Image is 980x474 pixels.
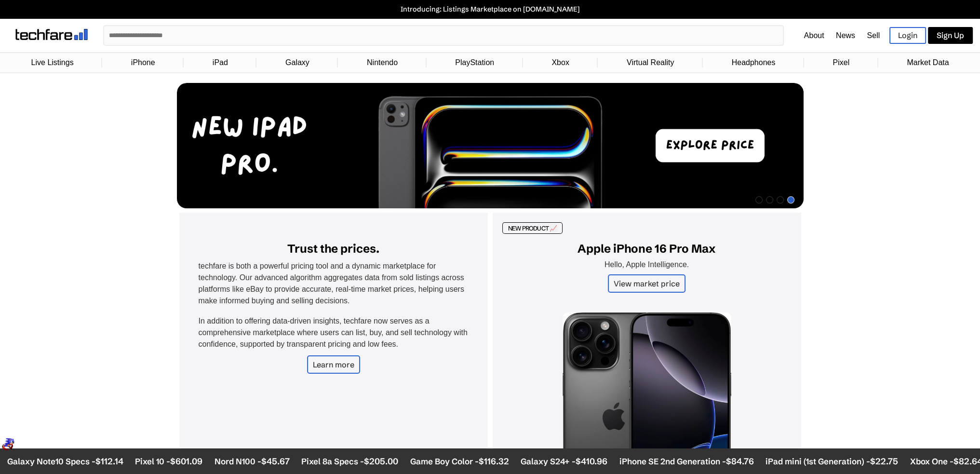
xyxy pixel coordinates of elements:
[727,54,780,72] a: Headphones
[177,83,804,208] img: Desktop Image 4
[177,83,804,210] div: 4 / 4
[307,355,360,374] a: Learn more
[755,196,763,203] span: Go to slide 1
[214,456,289,467] li: Nord N100 -
[199,260,469,307] p: techfare is both a powerful pricing tool and a dynamic marketplace for technology. Our advanced a...
[622,54,679,72] a: Virtual Reality
[363,456,397,467] span: $205.00
[502,222,563,234] div: NEW PRODUCT 📈
[512,260,782,269] p: Hello, Apple Intelligence.
[828,54,854,72] a: Pixel
[618,456,753,467] li: iPhone SE 2nd Generation -
[512,242,782,256] h2: Apple iPhone 16 Pro Max
[260,456,289,467] span: $45.67
[170,456,202,467] span: $601.09
[27,54,79,72] a: Live Listings
[867,31,880,40] a: Sell
[804,31,824,40] a: About
[5,5,975,14] a: Introducing: Listings Marketplace on [DOMAIN_NAME]
[450,54,499,72] a: PlayStation
[608,274,685,293] a: View market price
[409,456,508,467] li: Game Boy Color -
[520,456,606,467] li: Galaxy S24+ -
[134,456,202,467] li: Pixel 10 -
[547,54,574,72] a: Xbox
[199,315,469,350] p: In addition to offering data-driven insights, techfare now serves as a comprehensive marketplace ...
[478,456,508,467] span: $116.32
[725,456,753,467] span: $84.76
[199,242,469,256] h2: Trust the prices.
[766,196,773,203] span: Go to slide 2
[281,54,314,72] a: Galaxy
[765,456,897,467] li: iPad mini (1st Generation) -
[15,29,88,40] img: techfare logo
[889,27,926,44] a: Login
[787,196,794,203] span: Go to slide 4
[836,31,855,40] a: News
[208,54,233,72] a: iPad
[575,456,606,467] span: $410.96
[902,54,953,72] a: Market Data
[300,456,397,467] li: Pixel 8a Specs -
[928,27,973,44] a: Sign Up
[126,54,160,72] a: iPhone
[362,54,403,72] a: Nintendo
[777,196,784,203] span: Go to slide 3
